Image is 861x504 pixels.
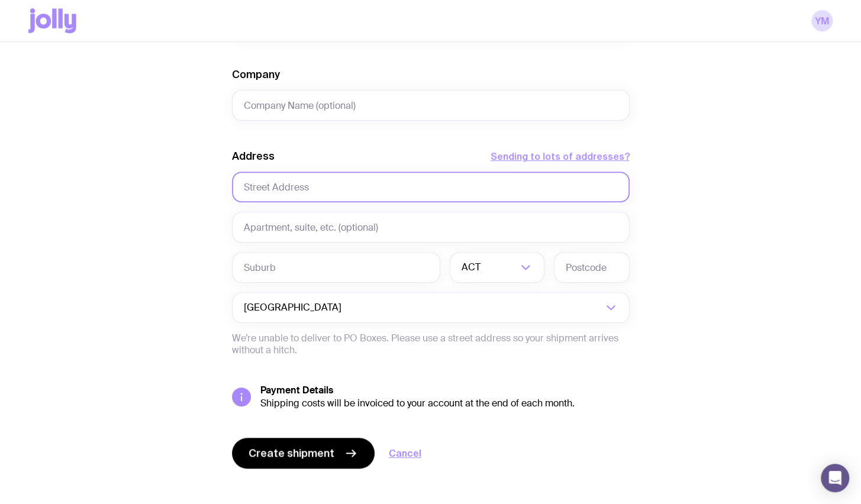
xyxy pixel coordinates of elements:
[232,438,375,469] button: Create shipment
[491,149,630,163] button: Sending to lots of addresses?
[232,252,440,283] input: Suburb
[232,292,630,323] div: Search for option
[232,149,275,163] label: Address
[821,464,849,492] div: Open Intercom Messenger
[232,172,630,202] input: Street Address
[389,446,421,460] a: Cancel
[462,252,483,283] span: ACT
[260,385,630,396] h5: Payment Details
[232,90,630,121] input: Company Name (optional)
[554,252,630,283] input: Postcode
[450,252,544,283] div: Search for option
[244,292,344,323] span: [GEOGRAPHIC_DATA]
[232,212,630,243] input: Apartment, suite, etc. (optional)
[249,446,334,460] span: Create shipment
[344,292,602,323] input: Search for option
[232,67,280,82] label: Company
[232,332,630,356] p: We’re unable to deliver to PO Boxes. Please use a street address so your shipment arrives without...
[811,10,833,31] a: YM
[260,398,630,409] div: Shipping costs will be invoiced to your account at the end of each month.
[483,252,517,283] input: Search for option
